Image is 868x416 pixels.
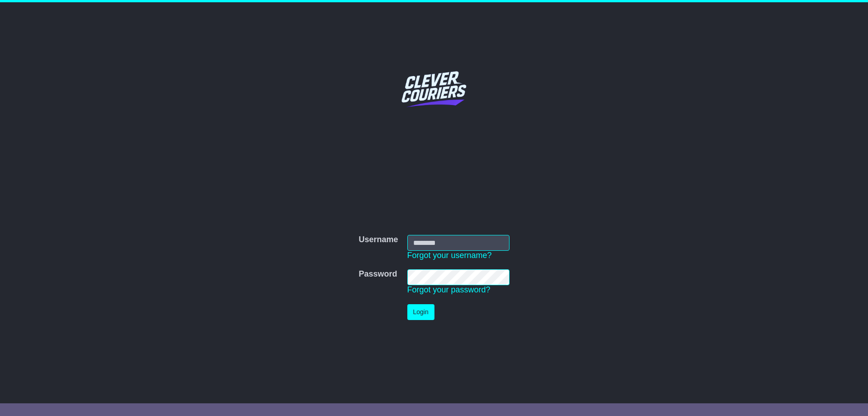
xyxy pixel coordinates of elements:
[359,269,397,279] label: Password
[396,50,472,127] img: Clever Couriers
[407,251,492,260] a: Forgot your username?
[407,285,491,294] a: Forgot your password?
[359,235,398,245] label: Username
[407,304,434,320] button: Login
